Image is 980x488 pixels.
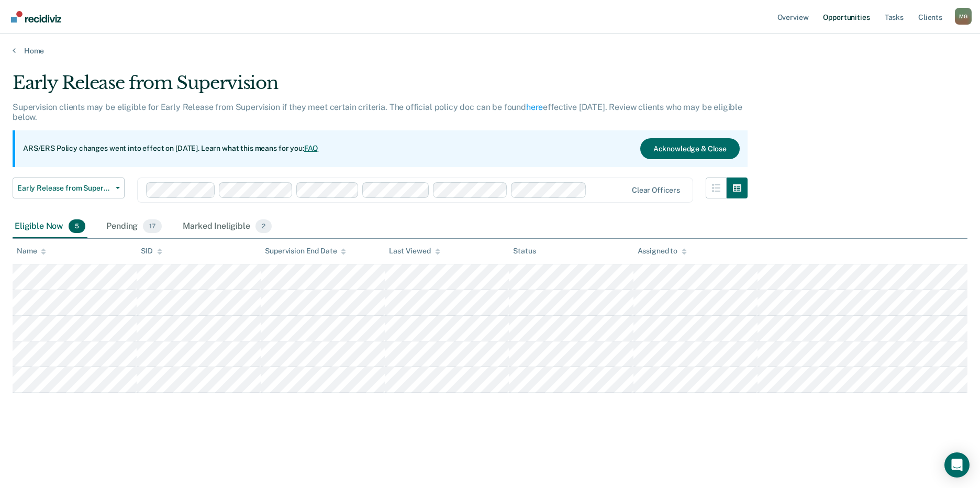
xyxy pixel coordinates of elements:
[955,8,972,25] button: Profile dropdown button
[389,247,440,256] div: Last Viewed
[526,102,543,112] a: here
[13,46,967,56] a: Home
[640,138,740,159] button: Acknowledge & Close
[17,184,112,193] span: Early Release from Supervision
[181,215,274,238] div: Marked Ineligible2
[143,219,162,233] span: 17
[13,215,87,238] div: Eligible Now5
[638,247,687,256] div: Assigned to
[17,247,46,256] div: Name
[944,452,970,478] div: Open Intercom Messenger
[104,215,164,238] div: Pending17
[255,219,272,233] span: 2
[141,247,162,256] div: SID
[265,247,346,256] div: Supervision End Date
[632,186,680,195] div: Clear officers
[11,11,61,23] img: Recidiviz
[69,219,85,233] span: 5
[23,143,318,154] p: ARS/ERS Policy changes went into effect on [DATE]. Learn what this means for you:
[513,247,536,256] div: Status
[304,144,319,152] a: FAQ
[13,178,125,198] button: Early Release from Supervision
[13,102,742,122] p: Supervision clients may be eligible for Early Release from Supervision if they meet certain crite...
[955,8,972,25] div: M G
[13,72,748,102] div: Early Release from Supervision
